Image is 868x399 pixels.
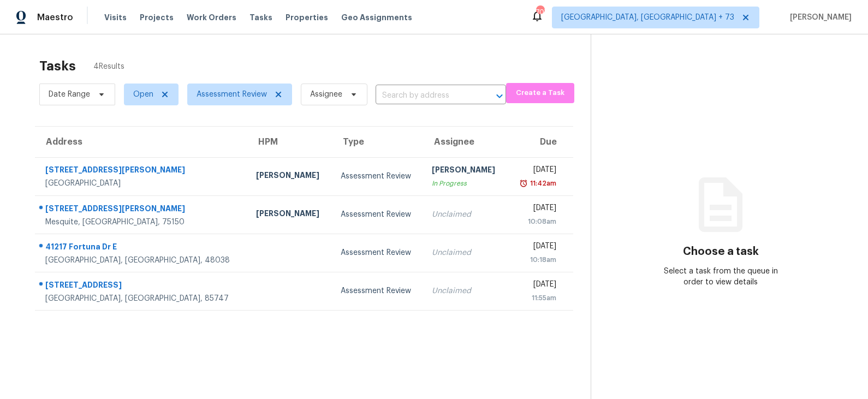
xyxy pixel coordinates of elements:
div: [GEOGRAPHIC_DATA] [45,178,239,189]
th: Assignee [423,127,507,157]
div: 11:42am [528,178,556,189]
div: [DATE] [516,164,556,178]
span: Assessment Review [197,89,267,100]
div: [PERSON_NAME] [256,208,323,222]
div: Assessment Review [341,247,415,258]
div: [STREET_ADDRESS] [45,279,239,293]
div: [STREET_ADDRESS][PERSON_NAME] [45,164,239,178]
th: Due [508,127,573,157]
div: Assessment Review [341,285,415,296]
span: Tasks [249,14,272,21]
th: HPM [247,127,331,157]
span: Open [133,89,153,100]
div: [GEOGRAPHIC_DATA], [GEOGRAPHIC_DATA], 48038 [45,255,239,266]
span: [PERSON_NAME] [786,12,852,23]
div: [PERSON_NAME] [432,164,498,178]
div: Assessment Review [341,209,415,220]
span: Create a Task [512,87,569,99]
div: Mesquite, [GEOGRAPHIC_DATA], 75150 [45,217,239,228]
div: Unclaimed [432,209,498,220]
div: 10:08am [516,216,556,227]
div: [DATE] [516,241,556,254]
h3: Choose a task [683,246,759,257]
span: Work Orders [187,12,236,23]
h2: Tasks [39,61,76,72]
input: Search by address [376,87,475,104]
span: 4 Results [93,61,124,72]
div: [DATE] [516,203,556,216]
div: 41217 Fortuna Dr E [45,241,239,255]
div: 707 [536,7,544,17]
div: Assessment Review [341,171,415,182]
th: Address [35,127,247,157]
span: [GEOGRAPHIC_DATA], [GEOGRAPHIC_DATA] + 73 [561,12,734,23]
div: [GEOGRAPHIC_DATA], [GEOGRAPHIC_DATA], 85747 [45,293,239,304]
span: Assignee [310,89,342,100]
div: 10:18am [516,254,556,265]
div: 11:55am [516,293,556,303]
div: Select a task from the queue in order to view details [656,266,786,288]
button: Create a Task [506,83,574,103]
span: Date Range [49,89,90,100]
div: Unclaimed [432,285,498,296]
div: In Progress [432,178,498,189]
span: Properties [286,12,328,23]
img: Overdue Alarm Icon [519,178,528,189]
span: Geo Assignments [341,12,412,23]
div: [DATE] [516,279,556,293]
div: Unclaimed [432,247,498,258]
th: Type [332,127,424,157]
span: Visits [104,12,127,23]
div: [STREET_ADDRESS][PERSON_NAME] [45,203,239,217]
div: [PERSON_NAME] [256,170,323,183]
button: Open [492,88,507,104]
span: Projects [140,12,174,23]
span: Maestro [37,12,73,23]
